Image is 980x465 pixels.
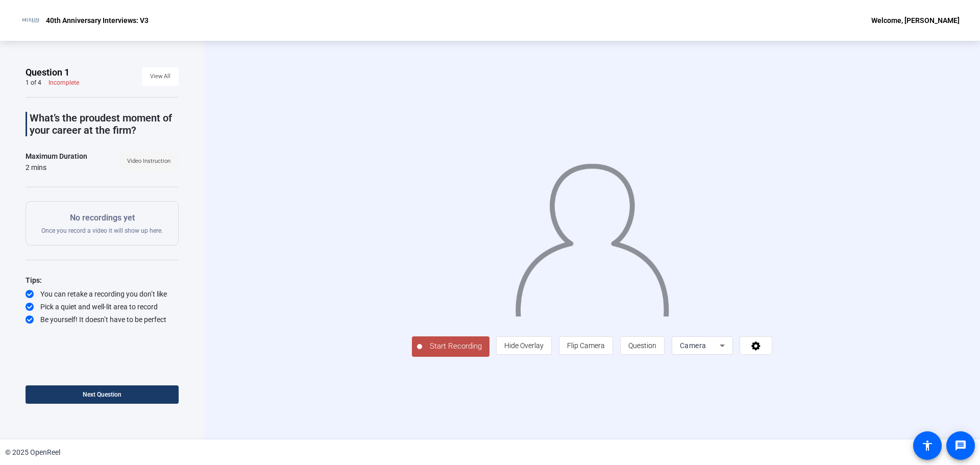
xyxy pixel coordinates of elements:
div: © 2025 OpenReel [5,447,60,458]
button: Flip Camera [559,336,613,355]
img: OpenReel logo [20,10,41,31]
p: No recordings yet [41,212,163,224]
span: Question 1 [26,66,69,79]
button: Next Question [26,385,179,404]
div: 1 of 4 [26,79,41,87]
div: You can retake a recording you don’t like [26,289,179,299]
div: Incomplete [48,79,79,87]
span: Question [628,341,656,350]
div: Be yourself! It doesn’t have to be perfect [26,314,179,325]
mat-icon: message [954,439,967,452]
div: Pick a quiet and well-lit area to record [26,302,179,312]
span: Hide Overlay [504,341,544,350]
button: Hide Overlay [496,336,552,355]
span: View All [150,69,170,84]
span: Start Recording [422,340,489,352]
span: Flip Camera [567,341,605,350]
span: Next Question [83,391,121,398]
button: Start Recording [412,336,489,357]
img: overlay [514,154,670,316]
p: What’s the proudest moment of your career at the firm? [30,112,179,136]
div: Maximum Duration [26,150,87,162]
div: Tips: [26,274,179,286]
div: Once you record a video it will show up here. [41,212,163,235]
button: Video Instruction [119,152,179,170]
div: 2 mins [26,162,87,173]
button: Question [620,336,665,355]
p: 40th Anniversary Interviews: V3 [46,14,149,27]
button: View All [142,67,179,86]
mat-icon: accessibility [921,439,934,452]
div: Welcome, [PERSON_NAME] [871,14,960,27]
span: Camera [680,341,706,350]
span: Video Instruction [127,154,170,169]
